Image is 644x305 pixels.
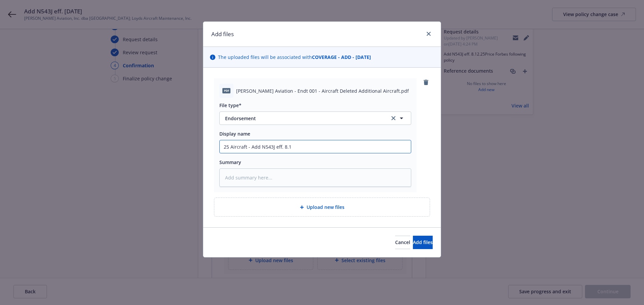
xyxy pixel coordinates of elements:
[422,78,430,86] a: remove
[312,54,371,60] strong: COVERAGE - ADD - [DATE]
[395,236,410,249] button: Cancel
[214,198,430,217] div: Upload new files
[236,87,409,94] span: [PERSON_NAME] Aviation - Endt 001 - Aircraft Deleted Additional Aircraft.pdf
[219,131,250,137] span: Display name
[395,239,410,245] span: Cancel
[413,236,433,249] button: Add files
[219,111,411,125] button: Endorsementclear selection
[219,102,241,108] span: File type*
[218,54,371,61] span: The uploaded files will be associated with
[225,115,380,122] span: Endorsement
[219,159,241,165] span: Summary
[211,30,234,39] h1: Add files
[307,204,344,211] span: Upload new files
[220,140,411,153] input: Add display name here...
[413,239,433,245] span: Add files
[222,88,230,93] span: pdf
[389,114,397,122] a: clear selection
[425,30,433,38] a: close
